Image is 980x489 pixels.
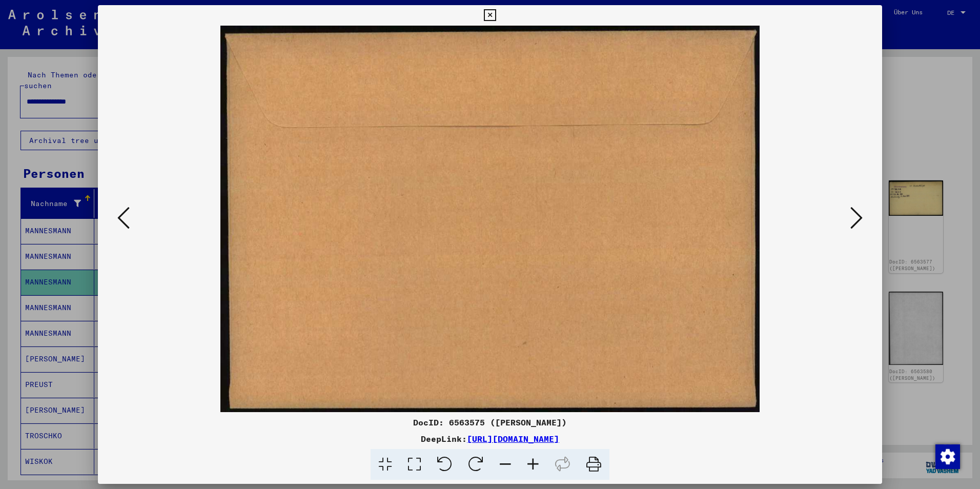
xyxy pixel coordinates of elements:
[935,444,959,468] div: Zustimmung ändern
[98,433,882,445] div: DeepLink:
[467,434,559,444] a: [URL][DOMAIN_NAME]
[98,416,882,429] div: DocID: 6563575 ([PERSON_NAME])
[935,444,960,469] img: Zustimmung ändern
[133,26,847,412] img: 002.jpg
